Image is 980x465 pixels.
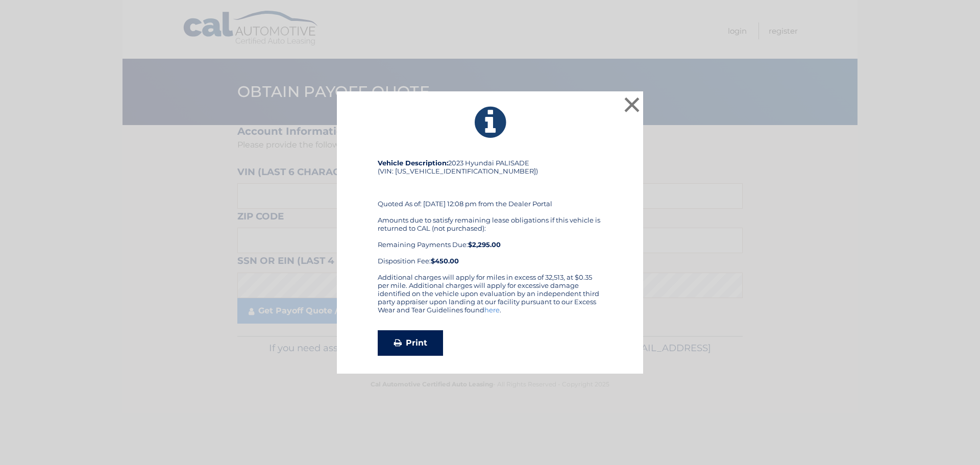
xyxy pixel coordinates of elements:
[378,273,602,322] div: Additional charges will apply for miles in excess of 32,513, at $0.35 per mile. Additional charge...
[622,94,642,115] button: ×
[484,306,500,314] a: here
[378,159,448,167] strong: Vehicle Description:
[378,330,443,356] a: Print
[378,159,602,273] div: 2023 Hyundai PALISADE (VIN: [US_VEHICLE_IDENTIFICATION_NUMBER]) Quoted As of: [DATE] 12:08 pm fro...
[431,257,459,265] strong: $450.00
[378,216,602,265] div: Amounts due to satisfy remaining lease obligations if this vehicle is returned to CAL (not purcha...
[468,240,501,249] b: $2,295.00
